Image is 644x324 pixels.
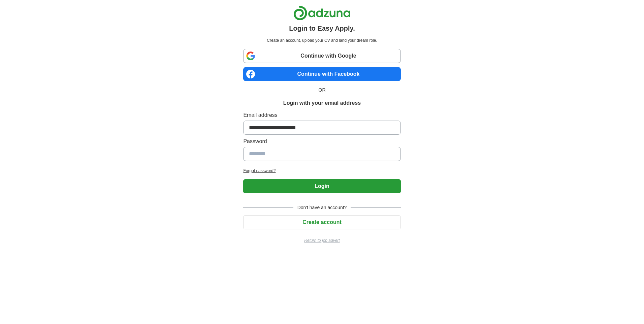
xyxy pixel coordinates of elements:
h1: Login with your email address [283,99,361,107]
img: Adzuna logo [293,5,351,21]
a: Forgot password? [243,168,400,174]
p: Create an account, upload your CV and land your dream role. [245,37,399,43]
a: Continue with Google [243,49,400,63]
label: Email address [243,111,400,119]
span: OR [315,87,330,94]
label: Password [243,137,400,145]
h1: Login to Easy Apply. [289,23,355,33]
span: Don't have an account? [293,204,351,211]
a: Create account [243,219,400,225]
button: Create account [243,215,400,229]
a: Continue with Facebook [243,67,400,81]
button: Login [243,179,400,193]
a: Return to job advert [243,237,400,244]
